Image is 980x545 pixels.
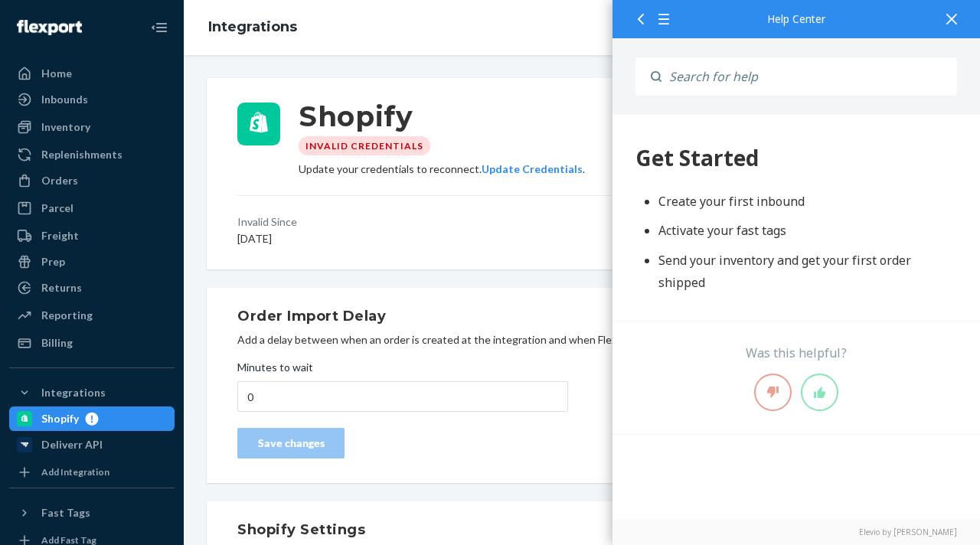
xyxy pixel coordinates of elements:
li: Send your inventory and get your first order shipped [46,135,345,179]
h3: Shopify [299,103,707,130]
a: Replenishments [9,142,175,167]
h2: Order Import Delay [237,306,926,326]
div: Freight [41,228,79,243]
div: Help Center [635,14,957,24]
input: Minutes to wait [237,381,568,412]
a: Returns [9,276,175,300]
div: Shopify [41,411,79,426]
ol: breadcrumbs [196,5,309,50]
div: Fast Tags [41,505,90,521]
button: Save changes [237,428,345,459]
a: Shopify [9,406,175,431]
img: Flexport logo [17,20,82,35]
a: Reporting [9,303,175,328]
div: Add Integration [41,465,109,478]
div: Parcel [41,201,73,216]
li: Create your first inbound [46,76,345,98]
div: Orders [41,173,78,188]
div: Inbounds [41,92,88,107]
div: Reporting [41,308,93,323]
div: Prep [41,254,65,269]
a: Deliverr API [9,432,175,457]
a: Prep [9,250,175,274]
h2: Shopify Settings [237,520,926,540]
button: Fast Tags [9,501,175,525]
a: Home [9,61,175,86]
button: Integrations [9,380,175,405]
a: Integrations [208,18,297,35]
span: Minutes to wait [237,360,313,381]
div: Deliverr API [41,437,103,452]
p: [DATE] [237,231,297,246]
input: Search [661,57,957,96]
div: Returns [41,280,82,295]
div: 60 Get Started [23,31,345,57]
li: Activate your fast tags [46,105,345,127]
a: Parcel [9,196,175,220]
div: Billing [41,335,73,351]
div: Inventory [41,119,90,135]
div: Update your credentials to reconnect. . [299,162,707,177]
div: Invalid Credentials [299,136,430,155]
a: Inventory [9,115,175,139]
a: Elevio by [PERSON_NAME] [635,527,957,537]
div: Integrations [41,385,106,400]
button: Update Credentials [482,162,583,177]
p: Invalid Since [237,214,297,230]
div: Save changes [250,436,332,451]
p: Add a delay between when an order is created at the integration and when Flexport imports the ord... [237,332,926,348]
a: Inbounds [9,87,175,112]
a: Add Integration [9,463,175,481]
div: Was this helpful? [612,344,980,362]
button: Close Navigation [144,12,175,43]
a: Orders [9,168,175,193]
a: Freight [9,224,175,248]
div: Home [41,66,72,81]
div: Replenishments [41,147,122,162]
a: Billing [9,331,175,355]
